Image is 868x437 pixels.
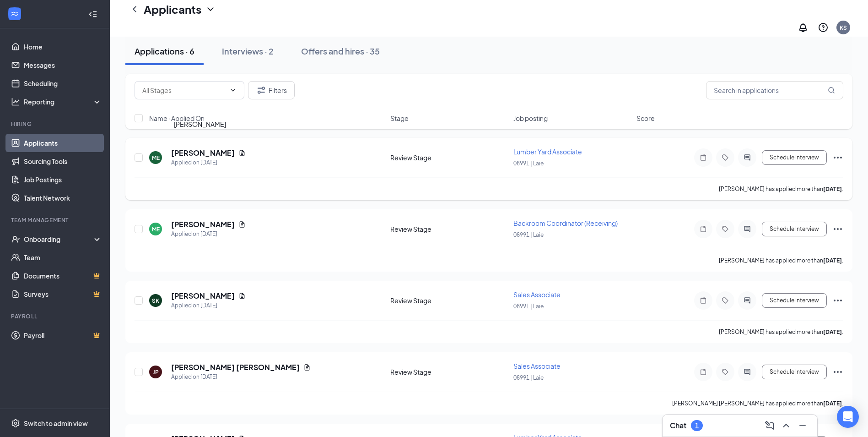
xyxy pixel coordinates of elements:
[762,418,777,433] button: ComposeMessage
[636,114,655,123] span: Score
[238,221,246,228] svg: Document
[818,22,829,33] svg: QuestionInfo
[762,365,827,379] button: Schedule Interview
[823,186,842,192] b: [DATE]
[24,97,102,106] div: Reporting
[24,419,88,428] div: Switch to admin view
[742,154,753,161] svg: ActiveChat
[823,328,842,335] b: [DATE]
[153,368,159,376] div: JP
[764,420,775,431] svg: ComposeMessage
[24,326,102,344] a: PayrollCrown
[24,56,102,74] a: Messages
[832,366,843,377] svg: Ellipses
[171,229,246,239] div: Applied on [DATE]
[24,74,102,93] a: Scheduling
[513,114,548,123] span: Job posting
[832,295,843,306] svg: Ellipses
[390,296,508,305] div: Review Stage
[171,219,235,229] h5: [PERSON_NAME]
[837,406,859,428] div: Open Intercom Messenger
[144,1,201,17] h1: Applicants
[171,291,235,301] h5: [PERSON_NAME]
[256,85,267,96] svg: Filter
[390,224,508,234] div: Review Stage
[742,368,753,376] svg: ActiveChat
[719,185,843,193] p: [PERSON_NAME] has applied more than .
[695,422,699,430] div: 1
[828,87,835,94] svg: MagnifyingGlass
[798,22,809,33] svg: Notifications
[720,297,731,304] svg: Tag
[205,4,216,15] svg: ChevronDown
[513,231,544,238] span: 08991 | Laie
[720,368,731,376] svg: Tag
[171,301,246,310] div: Applied on [DATE]
[513,219,618,227] span: Backroom Coordinator (Receiving)
[248,81,295,99] button: Filter Filters
[742,297,753,304] svg: ActiveChat
[11,120,100,128] div: Hiring
[832,152,843,163] svg: Ellipses
[390,153,508,162] div: Review Stage
[303,364,311,371] svg: Document
[513,303,544,310] span: 08991 | Laie
[513,160,544,167] span: 08991 | Laie
[672,399,843,407] p: [PERSON_NAME] [PERSON_NAME] has applied more than .
[24,170,102,189] a: Job Postings
[513,362,561,370] span: Sales Associate
[742,225,753,233] svg: ActiveChat
[152,297,159,305] div: SK
[142,85,226,95] input: All Stages
[698,154,709,161] svg: Note
[823,400,842,407] b: [DATE]
[781,420,792,431] svg: ChevronUp
[11,216,100,224] div: Team Management
[719,328,843,336] p: [PERSON_NAME] has applied more than .
[720,225,731,233] svg: Tag
[174,119,226,129] div: [PERSON_NAME]
[88,10,97,19] svg: Collapse
[171,158,246,167] div: Applied on [DATE]
[24,235,94,244] div: Onboarding
[10,9,19,18] svg: WorkstreamLogo
[779,418,793,433] button: ChevronUp
[698,368,709,376] svg: Note
[24,134,102,152] a: Applicants
[11,419,20,428] svg: Settings
[698,297,709,304] svg: Note
[720,154,731,161] svg: Tag
[171,372,311,382] div: Applied on [DATE]
[832,224,843,235] svg: Ellipses
[229,87,237,94] svg: ChevronDown
[222,45,274,57] div: Interviews · 2
[698,225,709,233] svg: Note
[135,45,194,57] div: Applications · 6
[719,257,843,264] p: [PERSON_NAME] has applied more than .
[762,293,827,308] button: Schedule Interview
[795,418,810,433] button: Minimize
[24,285,102,303] a: SurveysCrown
[11,312,100,320] div: Payroll
[24,38,102,56] a: Home
[513,290,561,299] span: Sales Associate
[24,267,102,285] a: DocumentsCrown
[129,4,140,15] svg: ChevronLeft
[513,374,544,381] span: 08991 | Laie
[823,257,842,264] b: [DATE]
[762,222,827,236] button: Schedule Interview
[24,248,102,267] a: Team
[513,147,582,156] span: Lumber Yard Associate
[670,421,686,431] h3: Chat
[24,152,102,170] a: Sourcing Tools
[11,97,20,106] svg: Analysis
[797,420,808,431] svg: Minimize
[762,150,827,165] button: Schedule Interview
[171,362,300,372] h5: [PERSON_NAME] [PERSON_NAME]
[840,24,847,32] div: KS
[11,235,20,244] svg: UserCheck
[238,292,246,300] svg: Document
[706,81,843,99] input: Search in applications
[152,154,160,162] div: ME
[390,367,508,377] div: Review Stage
